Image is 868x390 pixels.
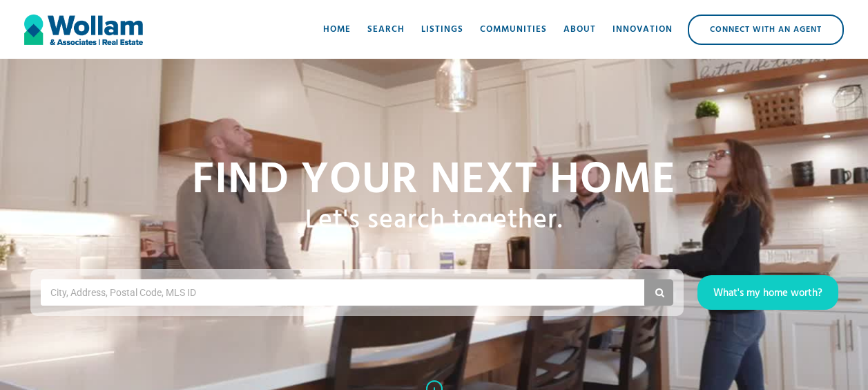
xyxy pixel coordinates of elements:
div: Listings [421,23,463,37]
input: City, Address, Postal Code, MLS ID [49,282,215,303]
a: What's my home worth? [697,275,838,310]
a: Search [359,9,413,50]
div: Home [323,23,351,37]
button: Search [644,279,673,306]
div: Innovation [613,23,673,37]
div: Connect with an Agent [689,16,842,44]
a: Communities [472,9,555,50]
a: Home [315,9,359,50]
div: Communities [480,23,547,37]
a: home [24,9,143,50]
h1: Let's search together. [305,205,563,237]
a: Innovation [604,9,681,50]
h1: Find your NExt home [192,157,676,205]
a: About [555,9,604,50]
a: Connect with an Agent [688,15,844,45]
a: Listings [413,9,472,50]
div: Search [367,23,405,37]
div: About [563,23,596,37]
